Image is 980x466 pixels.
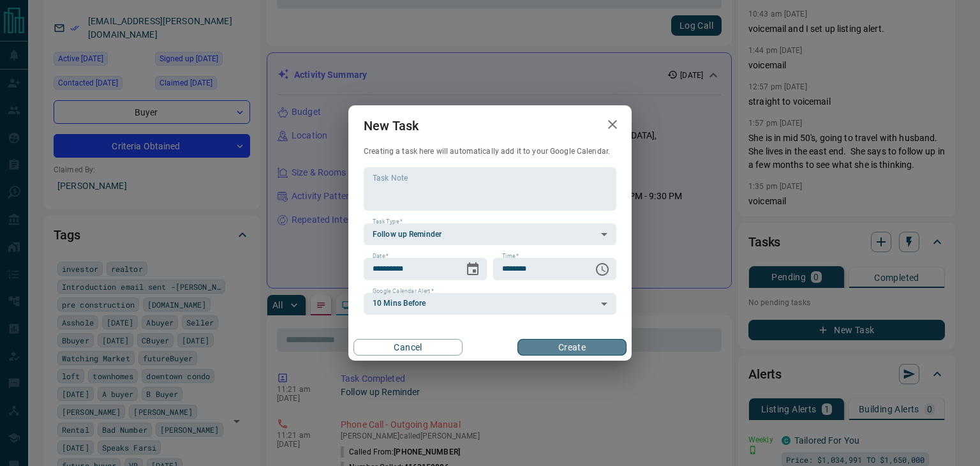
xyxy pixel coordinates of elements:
button: Cancel [353,339,463,356]
label: Time [502,252,519,260]
button: Choose date, selected date is Oct 3, 2025 [460,257,486,282]
div: 10 Mins Before [364,293,616,315]
div: Follow up Reminder [364,223,616,245]
label: Task Type [373,218,403,226]
label: Google Calendar Alert [373,287,434,296]
button: Choose time, selected time is 6:00 AM [590,257,615,282]
button: Create [517,339,627,356]
p: Creating a task here will automatically add it to your Google Calendar. [364,146,616,157]
h2: New Task [348,105,434,146]
label: Date [373,252,389,260]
